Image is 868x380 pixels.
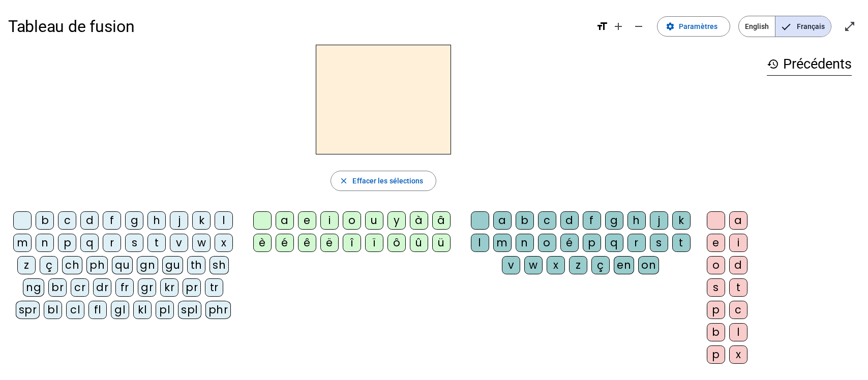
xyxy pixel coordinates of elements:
span: Effacer les sélections [352,175,423,187]
div: è [253,234,272,252]
div: ë [320,234,339,252]
div: gu [162,256,183,274]
div: k [192,211,211,230]
div: bl [44,301,62,319]
div: gl [111,301,129,319]
div: h [627,211,646,230]
div: x [729,345,747,364]
mat-icon: history [767,58,779,70]
div: t [729,278,747,297]
div: k [672,211,691,230]
div: a [729,211,747,230]
div: c [729,301,747,319]
div: m [493,234,512,252]
mat-icon: settings [666,22,675,31]
div: sh [209,256,229,274]
div: kr [160,278,178,297]
div: x [547,256,565,274]
button: Effacer les sélections [331,171,436,191]
mat-icon: format_size [596,20,608,33]
h3: Précédents [767,53,852,76]
div: v [502,256,520,274]
div: ng [23,278,44,297]
div: ü [432,234,451,252]
button: Entrer en plein écran [840,16,860,37]
div: u [365,211,383,230]
div: spr [16,301,40,319]
div: f [583,211,601,230]
div: ï [365,234,383,252]
div: a [276,211,294,230]
div: l [729,323,747,341]
div: tr [205,278,223,297]
div: t [672,234,691,252]
span: English [739,16,775,37]
button: Diminuer la taille de la police [628,16,649,37]
div: w [524,256,543,274]
div: cr [71,278,89,297]
div: spl [178,301,201,319]
div: cl [66,301,84,319]
mat-icon: add [612,20,624,33]
div: p [707,345,725,364]
div: dr [93,278,111,297]
div: fr [115,278,134,297]
div: phr [205,301,231,319]
div: s [125,234,143,252]
div: gn [137,256,158,274]
div: y [387,211,406,230]
div: p [583,234,601,252]
div: en [614,256,634,274]
mat-icon: close [339,176,348,185]
div: o [343,211,361,230]
div: q [80,234,99,252]
span: Français [775,16,831,37]
div: b [707,323,725,341]
div: p [707,301,725,319]
div: q [605,234,623,252]
div: pl [156,301,174,319]
div: kl [133,301,152,319]
div: z [569,256,587,274]
div: c [538,211,556,230]
div: c [58,211,76,230]
div: g [125,211,143,230]
div: e [298,211,316,230]
div: d [729,256,747,274]
div: v [170,234,188,252]
div: fl [88,301,107,319]
div: h [147,211,166,230]
div: pr [183,278,201,297]
div: f [103,211,121,230]
div: j [650,211,668,230]
div: qu [112,256,133,274]
div: r [627,234,646,252]
div: a [493,211,512,230]
div: on [638,256,659,274]
div: â [432,211,451,230]
mat-button-toggle-group: Language selection [738,16,831,37]
div: à [410,211,428,230]
div: s [650,234,668,252]
div: i [320,211,339,230]
div: w [192,234,211,252]
div: n [516,234,534,252]
div: s [707,278,725,297]
div: e [707,234,725,252]
div: p [58,234,76,252]
div: b [516,211,534,230]
div: x [215,234,233,252]
div: ê [298,234,316,252]
mat-icon: remove [633,20,645,33]
div: g [605,211,623,230]
div: t [147,234,166,252]
button: Paramètres [657,16,730,37]
h1: Tableau de fusion [8,10,588,43]
div: o [538,234,556,252]
div: z [17,256,36,274]
div: ç [591,256,610,274]
div: l [471,234,489,252]
div: m [13,234,32,252]
div: û [410,234,428,252]
div: gr [138,278,156,297]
